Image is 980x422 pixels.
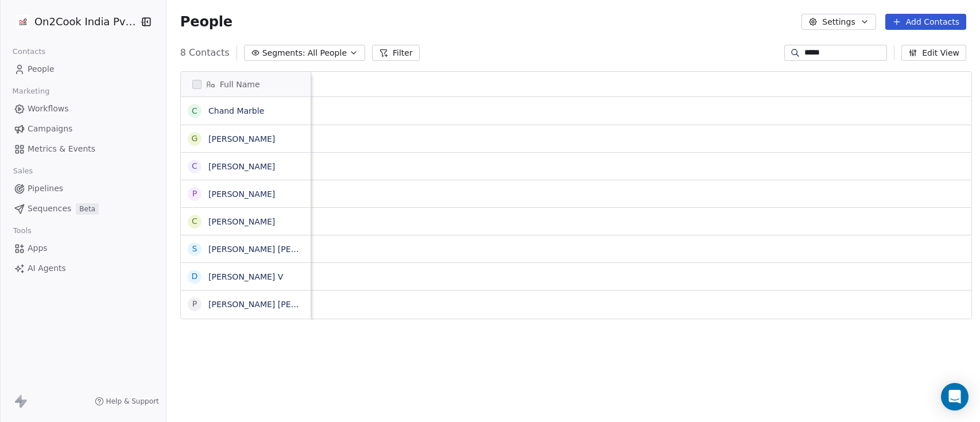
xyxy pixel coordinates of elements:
[8,222,36,239] span: Tools
[901,45,966,61] button: Edit View
[885,14,966,30] button: Add Contacts
[9,140,157,158] a: Metrics & Events
[262,47,305,59] span: Segments:
[106,397,159,406] span: Help & Support
[192,105,197,117] div: C
[191,133,197,145] div: G
[28,123,72,135] span: Campaigns
[372,45,420,61] button: Filter
[180,46,230,60] span: 8 Contacts
[180,13,233,30] span: People
[192,188,197,200] div: p
[208,106,264,115] a: Chand Marble
[28,143,95,155] span: Metrics & Events
[9,239,157,258] a: Apps
[192,215,197,227] div: C
[208,272,283,281] a: [PERSON_NAME] V
[192,298,197,310] div: P
[28,63,55,75] span: People
[191,270,197,282] div: D
[208,217,275,226] a: [PERSON_NAME]
[16,15,30,29] img: on2cook%20logo-04%20copy.jpg
[220,79,260,90] span: Full Name
[308,47,347,59] span: All People
[7,43,51,60] span: Contacts
[28,203,71,215] span: Sequences
[8,162,38,180] span: Sales
[9,119,157,138] a: Campaigns
[28,103,69,115] span: Workflows
[801,14,876,30] button: Settings
[9,60,157,79] a: People
[14,12,131,32] button: On2Cook India Pvt. Ltd.
[9,99,157,118] a: Workflows
[941,383,969,411] div: Open Intercom Messenger
[28,183,63,195] span: Pipelines
[208,189,275,199] a: [PERSON_NAME]
[28,262,66,274] span: AI Agents
[181,72,311,96] div: Full Name
[181,97,311,416] div: grid
[208,162,275,171] a: [PERSON_NAME]
[208,245,344,254] a: [PERSON_NAME] [PERSON_NAME]
[208,134,275,144] a: [PERSON_NAME]
[28,242,48,254] span: Apps
[34,14,136,29] span: On2Cook India Pvt. Ltd.
[9,199,157,218] a: SequencesBeta
[208,300,344,309] a: [PERSON_NAME] [PERSON_NAME]
[95,397,159,406] a: Help & Support
[192,243,197,255] div: S
[7,83,55,100] span: Marketing
[76,203,99,215] span: Beta
[192,160,197,172] div: C
[9,179,157,198] a: Pipelines
[9,259,157,278] a: AI Agents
